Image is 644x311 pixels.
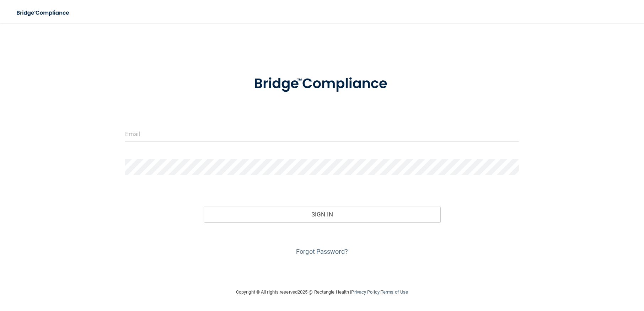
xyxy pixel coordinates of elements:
[296,248,348,255] a: Forgot Password?
[381,289,408,295] a: Terms of Use
[204,207,440,222] button: Sign In
[125,126,519,142] input: Email
[192,281,452,304] div: Copyright © All rights reserved 2025 @ Rectangle Health | |
[11,6,76,20] img: bridge_compliance_login_screen.278c3ca4.svg
[239,65,405,102] img: bridge_compliance_login_screen.278c3ca4.svg
[351,289,379,295] a: Privacy Policy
